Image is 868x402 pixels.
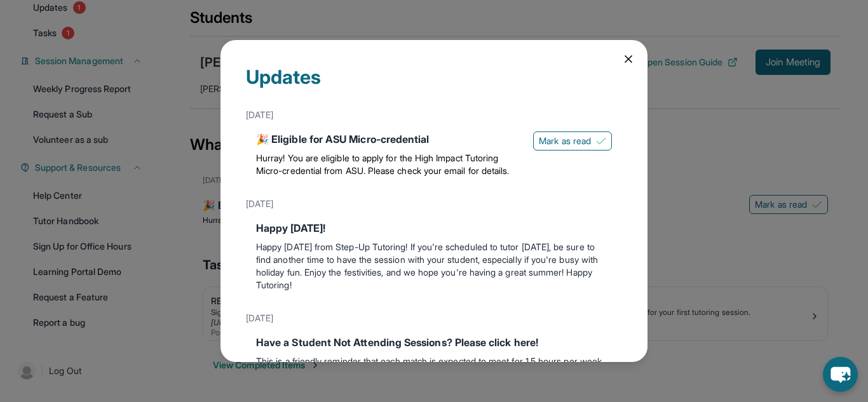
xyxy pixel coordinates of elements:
span: Mark as read [539,135,591,147]
div: [DATE] [246,307,622,330]
div: Have a Student Not Attending Sessions? Please click here! [256,335,612,350]
div: Updates [246,65,622,104]
button: chat-button [823,357,858,392]
div: 🎉 Eligible for ASU Micro-credential [256,131,523,147]
span: Hurray! You are eligible to apply for the High Impact Tutoring Micro-credential from ASU. Please ... [256,152,509,176]
img: Mark as read [596,136,606,146]
div: [DATE] [246,192,622,215]
div: [DATE] [246,104,622,126]
p: Happy [DATE] from Step-Up Tutoring! If you're scheduled to tutor [DATE], be sure to find another ... [256,241,612,291]
div: Happy [DATE]! [256,220,612,236]
button: Mark as read [533,131,612,151]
